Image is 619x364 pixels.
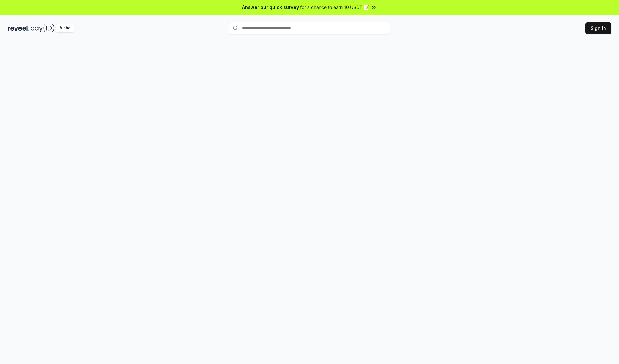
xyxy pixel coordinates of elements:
img: reveel_dark [8,24,29,32]
img: pay_id [31,24,54,32]
span: for a chance to earn 10 USDT 📝 [300,4,369,11]
span: Answer our quick survey [242,4,299,11]
div: Alpha [56,24,74,32]
button: Sign In [585,22,611,34]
